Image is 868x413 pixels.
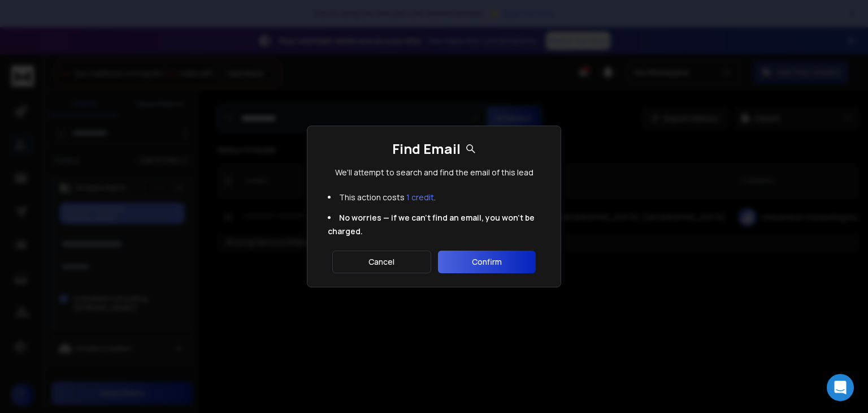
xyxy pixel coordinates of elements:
li: This action costs . [321,187,547,208]
p: We'll attempt to search and find the email of this lead [335,167,533,178]
button: Confirm [438,251,536,273]
span: 1 credit [406,192,434,203]
div: Open Intercom Messenger [827,374,854,401]
li: No worries — if we can't find an email, you won't be charged. [321,208,547,242]
button: Cancel [332,251,431,273]
h1: Find Email [392,140,476,158]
